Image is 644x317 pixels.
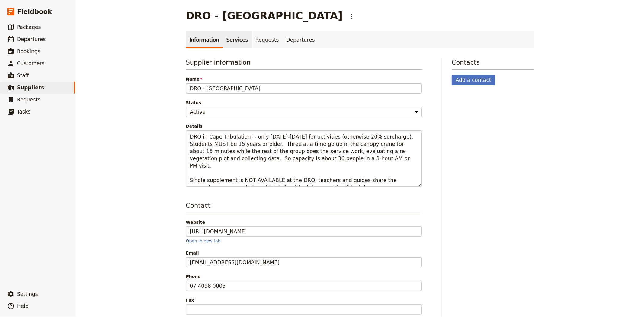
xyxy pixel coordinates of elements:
span: Staff [17,72,29,78]
button: Add a contact [452,75,495,85]
span: Status [186,100,422,106]
span: Settings [17,291,38,297]
span: Details [186,123,422,129]
span: Packages [17,24,41,30]
span: Email [186,250,422,256]
span: Help [17,303,29,309]
a: Services [223,31,252,48]
h3: Supplier information [186,58,422,70]
span: Tasks [17,109,31,115]
span: Customers [17,60,44,66]
a: Information [186,31,223,48]
input: Phone [186,281,422,291]
div: Website [186,219,422,225]
a: Departures [283,31,319,48]
input: Fax [186,304,422,315]
textarea: Details [186,130,422,187]
a: Requests [252,31,283,48]
span: Bookings [17,48,40,54]
button: Actions [346,11,357,21]
span: Suppliers [17,85,44,91]
h1: DRO - [GEOGRAPHIC_DATA] [186,10,343,22]
h3: Contacts [452,58,534,70]
input: Name [186,83,422,94]
span: Phone [186,274,422,280]
span: Departures [17,36,46,42]
a: Open in new tab [186,239,221,243]
span: Name [186,76,422,82]
select: Status [186,107,422,117]
h3: Contact [186,201,422,213]
input: Email [186,257,422,267]
span: Fieldbook [17,7,52,16]
span: Fax [186,297,422,303]
input: Website [186,226,422,237]
span: Requests [17,97,40,103]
